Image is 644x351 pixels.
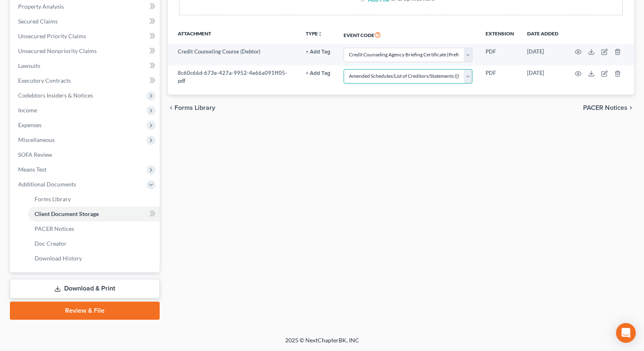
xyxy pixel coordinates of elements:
span: Client Document Storage [35,210,99,217]
a: Unsecured Nonpriority Claims [12,44,160,58]
span: Income [18,107,37,114]
span: SOFA Review [18,151,52,158]
a: Download History [28,251,160,266]
a: Doc Creator [28,236,160,251]
td: PDF [479,44,521,65]
span: PACER Notices [35,225,74,232]
span: Codebtors Insiders & Notices [18,92,93,99]
span: Miscellaneous [18,136,55,143]
a: Unsecured Priority Claims [12,29,160,44]
a: Forms Library [28,192,160,207]
a: Review & File [10,302,160,320]
th: Extension [479,25,521,44]
td: [DATE] [521,44,565,65]
span: Expenses [18,121,42,128]
th: Date added [521,25,565,44]
span: Forms Library [174,105,215,111]
i: chevron_right [628,105,634,111]
div: Open Intercom Messenger [616,323,636,343]
button: TYPEunfold_more [306,31,323,37]
a: Lawsuits [12,58,160,73]
span: Download History [35,255,82,262]
a: + Add Tag [306,48,330,56]
td: [DATE] [521,65,565,88]
a: PACER Notices [28,221,160,236]
th: Event Code [337,25,479,44]
a: Executory Contracts [12,73,160,88]
button: + Add Tag [306,71,330,76]
i: chevron_left [168,105,174,111]
td: Credit Counseling Course (Debtor) [168,44,299,65]
button: + Add Tag [306,49,330,55]
td: PDF [479,65,521,88]
span: Lawsuits [18,62,40,69]
span: Property Analysis [18,3,64,10]
span: Secured Claims [18,18,58,25]
a: Download & Print [10,279,160,298]
button: PACER Notices chevron_right [583,105,634,111]
span: Unsecured Nonpriority Claims [18,47,97,54]
span: PACER Notices [583,105,628,111]
span: Doc Creator [35,240,67,247]
span: Forms Library [35,195,71,202]
a: Secured Claims [12,14,160,29]
span: Unsecured Priority Claims [18,33,86,40]
div: 2025 © NextChapterBK, INC [88,336,557,351]
th: Attachment [168,25,299,44]
span: Means Test [18,166,46,173]
i: unfold_more [318,32,323,37]
a: SOFA Review [12,147,160,162]
span: Executory Contracts [18,77,71,84]
td: 8c60c66d-673e-427a-9952-4e66a091ff05-pdf [168,65,299,88]
a: + Add Tag [306,69,330,77]
button: chevron_left Forms Library [168,105,215,111]
span: Additional Documents [18,181,76,188]
a: Client Document Storage [28,207,160,221]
